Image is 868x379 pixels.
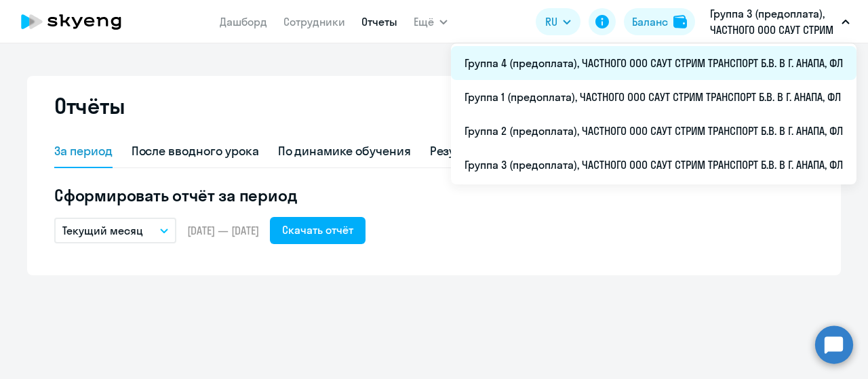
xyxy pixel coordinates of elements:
div: После вводного урока [132,142,259,160]
a: Сотрудники [283,15,345,28]
div: По динамике обучения [278,142,411,160]
div: Скачать отчёт [282,222,353,238]
h5: Сформировать отчёт за период [54,184,814,206]
ul: Ещё [451,43,856,184]
div: За период [54,142,113,160]
button: Текущий месяц [54,218,176,243]
div: Результаты Screening Test [430,142,578,160]
p: Текущий месяц [62,222,143,239]
div: Баланс [632,14,668,30]
button: Балансbalance [624,8,695,35]
h2: Отчёты [54,92,125,119]
span: [DATE] — [DATE] [187,223,259,238]
button: RU [536,8,580,35]
a: Отчеты [361,15,397,28]
p: Группа 3 (предоплата), ЧАСТНОГО ООО САУТ СТРИМ ТРАНСПОРТ Б.В. В Г. АНАПА, ФЛ [710,5,836,38]
a: Дашборд [220,15,267,28]
span: Ещё [414,14,434,30]
button: Ещё [414,8,448,35]
span: RU [545,14,557,30]
button: Скачать отчёт [270,217,366,244]
img: balance [673,15,687,28]
button: Группа 3 (предоплата), ЧАСТНОГО ООО САУТ СТРИМ ТРАНСПОРТ Б.В. В Г. АНАПА, ФЛ [703,5,856,38]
